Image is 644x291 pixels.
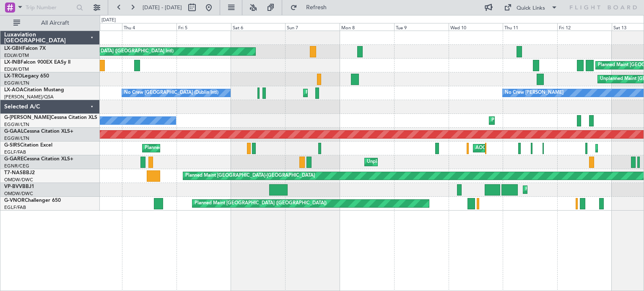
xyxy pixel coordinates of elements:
a: LX-TROLegacy 650 [4,74,49,79]
a: EDLW/DTM [4,52,29,59]
button: Quick Links [500,1,562,14]
span: Refresh [299,5,334,10]
div: Planned Maint [GEOGRAPHIC_DATA] ([GEOGRAPHIC_DATA] Intl) [34,45,174,58]
a: LX-INBFalcon 900EX EASy II [4,60,70,65]
a: VP-BVVBBJ1 [4,184,34,189]
a: LX-AOACitation Mustang [4,88,64,93]
div: Sun 7 [285,23,340,31]
a: T7-NASBBJ2 [4,170,35,175]
div: Sat 6 [231,23,286,31]
span: G-[PERSON_NAME] [4,115,51,120]
a: LX-GBHFalcon 7X [4,46,46,51]
span: G-VNOR [4,198,25,203]
div: [DATE] [101,17,116,24]
div: No Crew [GEOGRAPHIC_DATA] (Dublin Intl) [124,87,218,99]
div: Fri 12 [557,23,612,31]
button: All Aircraft [9,16,91,30]
div: Quick Links [517,4,545,13]
div: Thu 11 [503,23,557,31]
div: Tue 9 [394,23,449,31]
span: LX-AOA [4,88,23,93]
a: EGGW/LTN [4,135,29,142]
a: OMDW/DWC [4,177,33,183]
a: EGGW/LTN [4,121,29,128]
div: Planned Maint Nice ([GEOGRAPHIC_DATA]) [525,183,619,196]
a: [PERSON_NAME]/QSA [4,94,54,100]
div: Wed 10 [449,23,503,31]
a: G-VNORChallenger 650 [4,198,61,203]
div: Planned Maint [GEOGRAPHIC_DATA] ([GEOGRAPHIC_DATA]) [145,142,277,155]
a: EGGW/LTN [4,80,29,86]
span: G-GAAL [4,129,23,134]
a: EDLW/DTM [4,66,29,72]
span: G-SIRS [4,143,20,148]
span: LX-TRO [4,74,22,79]
div: Thu 4 [122,23,177,31]
div: No Crew [PERSON_NAME] [505,87,563,99]
span: G-GARE [4,157,23,162]
a: EGLF/FAB [4,204,26,211]
div: Unplanned Maint [PERSON_NAME] [367,156,443,168]
a: EGLF/FAB [4,149,26,155]
div: Planned Maint [GEOGRAPHIC_DATA] ([GEOGRAPHIC_DATA]) [491,114,623,127]
span: T7-NAS [4,170,23,175]
span: [DATE] - [DATE] [143,4,182,11]
a: G-SIRSCitation Excel [4,143,52,148]
a: EGNR/CEG [4,163,29,169]
div: AOG Maint [PERSON_NAME] [475,142,539,155]
a: G-GAALCessna Citation XLS+ [4,129,73,134]
div: Planned Maint [GEOGRAPHIC_DATA]-[GEOGRAPHIC_DATA] [185,170,315,182]
div: Planned Maint [GEOGRAPHIC_DATA] ([GEOGRAPHIC_DATA]) [195,197,327,210]
span: LX-INB [4,60,21,65]
a: OMDW/DWC [4,191,33,197]
span: All Aircraft [22,20,88,26]
input: Trip Number [26,1,74,14]
span: VP-BVV [4,184,22,189]
a: G-GARECessna Citation XLS+ [4,157,73,162]
span: LX-GBH [4,46,23,51]
div: Mon 8 [340,23,394,31]
a: G-[PERSON_NAME]Cessna Citation XLS [4,115,97,120]
button: Refresh [286,1,337,14]
div: Planned Maint [GEOGRAPHIC_DATA] ([GEOGRAPHIC_DATA]) [306,87,438,99]
div: Fri 5 [177,23,231,31]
